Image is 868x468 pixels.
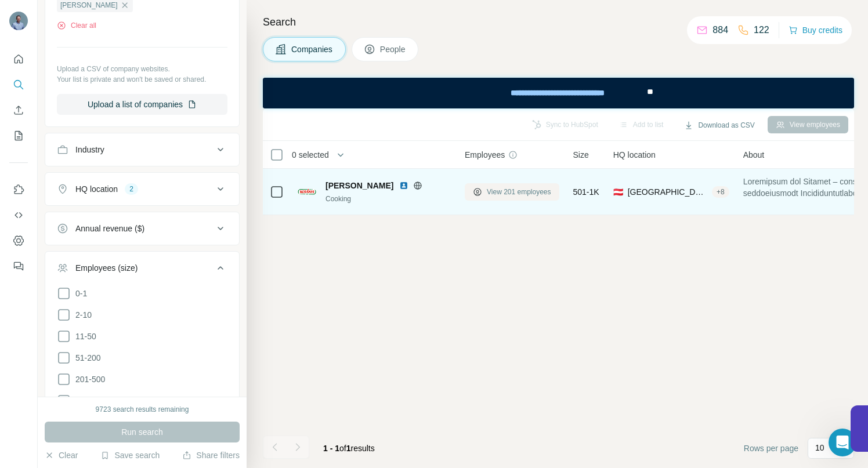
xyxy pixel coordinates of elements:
span: View 201 employees [487,187,551,197]
span: 501-1K [573,186,599,198]
button: Enrich CSV [9,100,28,121]
span: About [743,149,765,161]
button: Feedback [9,256,28,277]
button: Industry [45,136,239,164]
span: 1 [346,444,351,453]
iframe: Banner [263,78,854,108]
span: [PERSON_NAME] [325,180,393,191]
p: Upload a CSV of company websites. [57,64,227,74]
button: Use Surfe on LinkedIn [9,179,28,200]
div: + 8 [712,187,729,197]
button: Clear [45,449,78,461]
p: 122 [754,23,769,37]
span: Rows per page [744,442,798,454]
span: People [380,43,407,55]
button: Quick start [9,49,28,70]
button: Download as CSV [676,117,762,134]
span: Companies [291,43,334,55]
img: LinkedIn logo [399,181,408,190]
span: Size [573,149,589,161]
button: Annual revenue ($) [45,215,239,242]
span: 0 selected [292,149,329,161]
span: 11-50 [71,331,96,342]
span: results [323,444,375,453]
span: 0-1 [71,288,87,299]
div: Cooking [325,194,451,204]
div: HQ location [75,183,118,195]
button: Dashboard [9,230,28,251]
button: Employees (size) [45,254,239,286]
button: Share filters [182,449,240,461]
p: 10 [815,442,824,454]
button: Use Surfe API [9,205,28,226]
button: Save search [100,449,160,461]
div: Annual revenue ($) [75,223,144,234]
p: Your list is private and won't be saved or shared. [57,74,227,85]
button: HQ location2 [45,175,239,203]
span: 201-500 [71,373,105,385]
img: Avatar [9,12,28,30]
div: Employees (size) [75,262,138,274]
span: 501-1K [71,395,102,407]
span: Employees [465,149,505,161]
h4: Search [263,14,854,30]
button: Buy credits [789,22,842,38]
div: 9723 search results remaining [96,404,189,415]
div: 2 [125,184,138,194]
button: Upload a list of companies [57,94,227,115]
iframe: Intercom live chat [829,429,856,456]
span: HQ location [613,149,656,161]
span: 2-10 [71,309,92,321]
img: Logo of Kotányi [298,188,316,195]
button: Clear all [57,20,96,31]
button: My lists [9,125,28,146]
span: 🇦🇹 [613,186,623,198]
div: Industry [75,144,104,155]
button: View 201 employees [465,183,559,201]
span: of [339,444,346,453]
span: [GEOGRAPHIC_DATA], [GEOGRAPHIC_DATA] [628,186,707,198]
p: 884 [713,23,728,37]
button: Search [9,74,28,95]
span: 1 - 1 [323,444,339,453]
span: 51-200 [71,352,101,364]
